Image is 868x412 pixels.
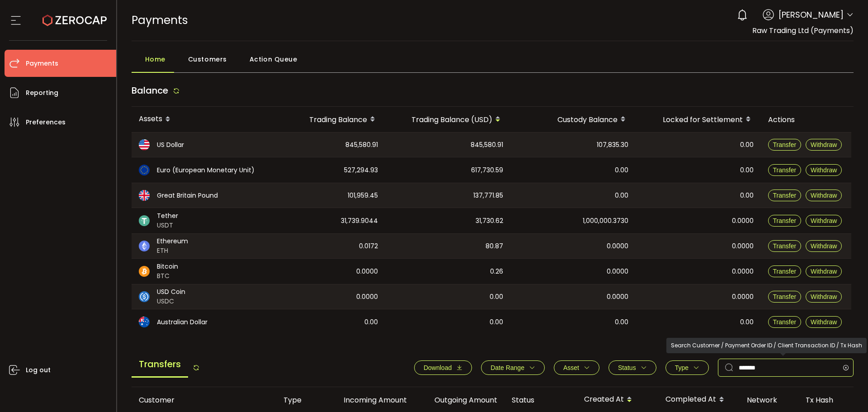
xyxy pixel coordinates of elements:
[554,360,599,375] button: Asset
[732,266,754,277] span: 0.0000
[490,266,503,277] span: 0.26
[344,165,378,175] span: 527,294.93
[481,360,545,375] button: Date Range
[811,192,837,199] span: Withdraw
[607,241,628,251] span: 0.0000
[763,314,868,412] iframe: Chat Widget
[778,9,844,21] span: [PERSON_NAME]
[157,211,178,221] span: Tether
[157,246,188,256] span: ETH
[732,292,754,302] span: 0.0000
[768,265,802,277] button: Transfer
[806,164,842,176] button: Withdraw
[768,291,802,303] button: Transfer
[740,190,754,201] span: 0.00
[345,140,378,150] span: 845,580.91
[157,140,184,150] span: US Dollar
[139,165,150,175] img: eur_portfolio.svg
[740,395,798,405] div: Network
[773,217,797,224] span: Transfer
[768,139,802,151] button: Transfer
[471,140,503,150] span: 845,580.91
[486,241,503,251] span: 80.87
[188,50,227,68] span: Customers
[276,395,324,405] div: Type
[139,317,150,327] img: aud_portfolio.svg
[773,293,797,300] span: Transfer
[740,165,754,175] span: 0.00
[658,392,740,407] div: Completed At
[665,360,709,375] button: Type
[385,112,510,127] div: Trading Balance (USD)
[139,215,150,226] img: usdt_portfolio.svg
[26,116,66,129] span: Preferences
[607,292,628,302] span: 0.0000
[768,164,802,176] button: Transfer
[424,364,452,371] span: Download
[476,216,503,226] span: 31,730.62
[26,86,58,99] span: Reporting
[615,190,628,201] span: 0.00
[505,395,577,405] div: Status
[157,221,178,230] span: USDT
[324,395,414,405] div: Incoming Amount
[364,317,378,327] span: 0.00
[157,237,188,246] span: Ethereum
[473,190,503,201] span: 137,771.85
[157,287,185,297] span: USD Coin
[773,166,797,174] span: Transfer
[139,291,150,302] img: usdc_portfolio.svg
[26,364,51,377] span: Log out
[132,112,272,127] div: Assets
[732,241,754,251] span: 0.0000
[583,216,628,226] span: 1,000,000.3730
[768,189,802,201] button: Transfer
[139,190,150,201] img: gbp_portfolio.svg
[157,271,178,281] span: BTC
[740,317,754,327] span: 0.00
[773,141,797,148] span: Transfer
[811,217,837,224] span: Withdraw
[618,364,636,371] span: Status
[491,364,524,371] span: Date Range
[145,50,165,68] span: Home
[811,268,837,275] span: Withdraw
[341,216,378,226] span: 31,739.9044
[414,395,505,405] div: Outgoing Amount
[768,215,802,227] button: Transfer
[577,392,658,407] div: Created At
[773,192,797,199] span: Transfer
[636,112,761,127] div: Locked for Settlement
[597,140,628,150] span: 107,835.30
[811,293,837,300] span: Withdraw
[806,291,842,303] button: Withdraw
[139,241,150,251] img: eth_portfolio.svg
[811,242,837,250] span: Withdraw
[132,352,188,378] span: Transfers
[806,139,842,151] button: Withdraw
[806,215,842,227] button: Withdraw
[157,297,185,306] span: USDC
[615,317,628,327] span: 0.00
[811,141,837,148] span: Withdraw
[607,266,628,277] span: 0.0000
[510,112,636,127] div: Custody Balance
[132,12,188,28] span: Payments
[490,292,503,302] span: 0.00
[132,395,276,405] div: Customer
[811,166,837,174] span: Withdraw
[773,242,797,250] span: Transfer
[272,112,385,127] div: Trading Balance
[132,84,168,97] span: Balance
[26,57,58,70] span: Payments
[359,241,378,251] span: 0.0172
[806,265,842,277] button: Withdraw
[563,364,579,371] span: Asset
[471,165,503,175] span: 617,730.59
[773,268,797,275] span: Transfer
[139,139,150,150] img: usd_portfolio.svg
[675,364,689,371] span: Type
[761,114,851,125] div: Actions
[356,266,378,277] span: 0.0000
[139,266,150,277] img: btc_portfolio.svg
